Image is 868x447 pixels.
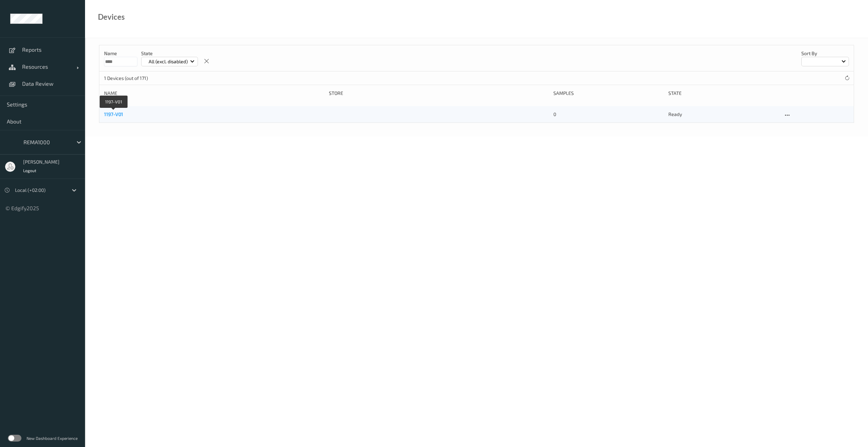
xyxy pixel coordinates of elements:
div: 0 [553,111,663,118]
p: ready [668,111,778,118]
p: Sort by [801,50,849,57]
div: Samples [553,90,663,97]
div: Store [329,90,549,97]
div: Name [104,90,324,97]
div: Devices [98,14,125,20]
p: 1 Devices (out of 171) [104,75,155,82]
p: All (excl. disabled) [146,58,190,65]
a: 1197-V01 [104,111,123,117]
p: State [141,50,198,57]
div: State [668,90,778,97]
p: Name [104,50,137,57]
